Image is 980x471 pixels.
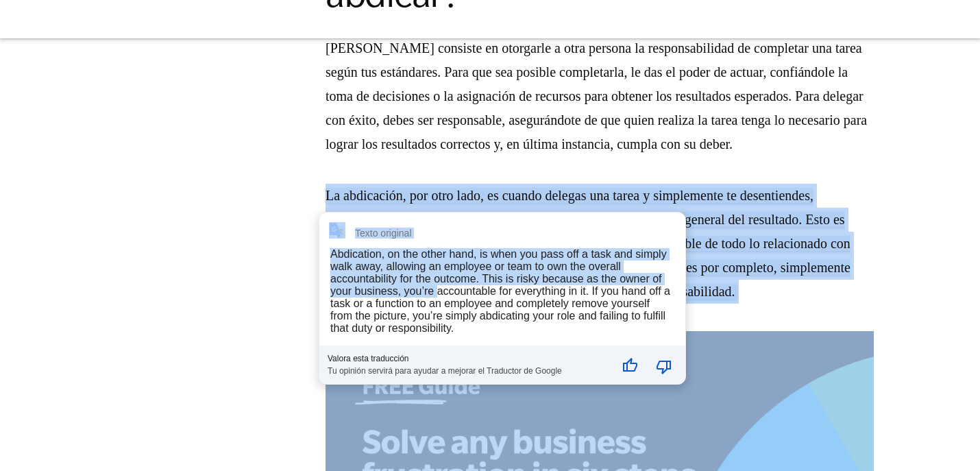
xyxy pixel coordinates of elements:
[326,40,867,152] font: [PERSON_NAME] consiste en otorgarle a otra persona la responsabilidad de completar una tarea segú...
[648,350,681,383] button: Mala traducción
[613,350,646,383] button: Buena traducción
[328,363,609,376] div: Tu opinión servirá para ayudar a mejorar el Traductor de Google
[330,248,670,334] div: Abdication, on the other hand, is when you pass off a task and simply walk away, allowing an empl...
[328,354,609,363] div: Valora esta traducción
[326,188,850,299] font: La abdicación, por otro lado, es cuando delegas una tarea y simplemente te desentiendes, permitie...
[355,228,412,239] div: Texto original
